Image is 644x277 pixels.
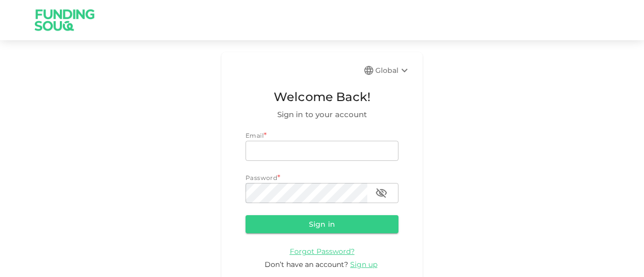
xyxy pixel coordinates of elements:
span: Email [246,132,264,139]
span: Sign up [350,260,377,269]
span: Welcome Back! [246,87,398,107]
a: Forgot Password? [290,246,355,256]
span: Don’t have an account? [265,260,348,269]
span: Password [246,174,277,181]
input: password [246,183,367,203]
button: Sign in [246,215,398,233]
input: email [246,141,398,161]
div: Global [375,64,411,76]
span: Forgot Password? [290,247,355,256]
span: Sign in to your account [246,109,398,121]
